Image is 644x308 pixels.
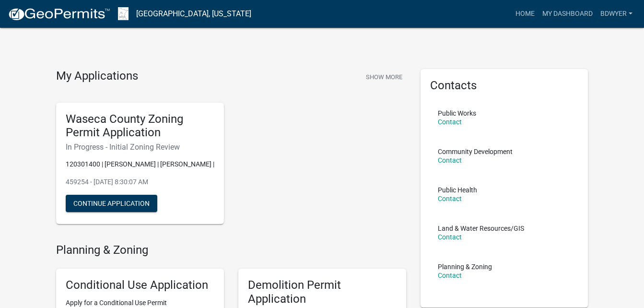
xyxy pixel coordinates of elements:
[66,195,157,212] button: Continue Application
[597,5,636,23] a: Bdwyer
[438,187,477,193] p: Public Health
[66,112,214,140] h5: Waseca County Zoning Permit Application
[66,298,214,308] p: Apply for a Conditional Use Permit
[438,118,462,126] a: Contact
[438,148,513,155] p: Community Development
[248,278,397,306] h5: Demolition Permit Application
[136,6,251,22] a: [GEOGRAPHIC_DATA], [US_STATE]
[438,156,462,164] a: Contact
[438,233,462,241] a: Contact
[438,225,524,232] p: Land & Water Resources/GIS
[438,110,476,117] p: Public Works
[56,243,406,257] h4: Planning & Zoning
[362,69,406,85] button: Show More
[539,5,597,23] a: My Dashboard
[56,69,138,83] h4: My Applications
[66,278,214,292] h5: Conditional Use Application
[430,79,579,93] h5: Contacts
[118,7,129,20] img: Waseca County, Minnesota
[66,142,214,152] h6: In Progress - Initial Zoning Review
[512,5,539,23] a: Home
[66,177,214,187] p: 459254 - [DATE] 8:30:07 AM
[66,159,214,169] p: 120301400 | [PERSON_NAME] | [PERSON_NAME] |
[438,195,462,202] a: Contact
[438,272,462,279] a: Contact
[438,263,492,270] p: Planning & Zoning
